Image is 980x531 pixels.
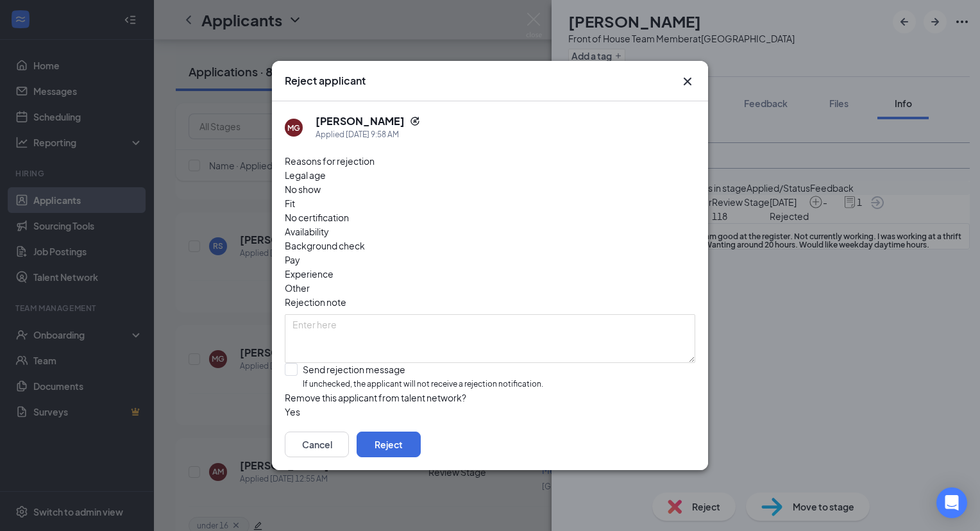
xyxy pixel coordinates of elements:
[680,74,695,89] button: Close
[316,114,405,128] h5: [PERSON_NAME]
[285,405,300,419] span: Yes
[357,432,421,457] button: Reject
[285,155,375,167] span: Reasons for rejection
[285,74,366,88] h3: Reject applicant
[285,239,365,253] span: Background check
[285,267,334,281] span: Experience
[285,224,329,239] span: Availability
[285,281,310,295] span: Other
[285,168,326,182] span: Legal age
[285,392,466,403] span: Remove this applicant from talent network?
[285,432,349,457] button: Cancel
[285,296,346,308] span: Rejection note
[680,74,695,89] svg: Cross
[936,487,967,518] div: Open Intercom Messenger
[410,116,420,126] svg: Reapply
[285,196,295,210] span: Fit
[316,128,420,141] div: Applied [DATE] 9:58 AM
[285,253,300,267] span: Pay
[287,122,300,133] div: MG
[285,210,349,224] span: No certification
[285,182,321,196] span: No show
